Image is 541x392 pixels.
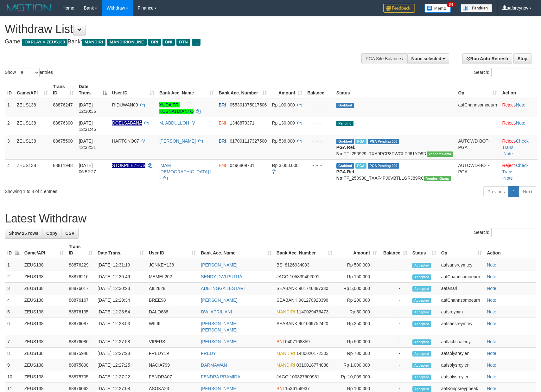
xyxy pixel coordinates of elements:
[230,163,255,168] span: Copy 0496809731 to clipboard
[5,23,354,35] h1: Withdraw List
[483,186,509,197] a: Previous
[5,306,22,318] td: 5
[519,186,536,197] a: Next
[503,151,513,156] a: Note
[5,39,354,45] h4: Game: Bank:
[277,274,289,279] span: JAGO
[336,145,355,156] b: PGA Ref. No:
[22,283,66,294] td: ZEUS138
[66,306,95,318] td: 88876135
[146,371,198,383] td: FENDRA07
[5,68,53,77] label: Show entries
[66,294,95,306] td: 88876167
[368,163,399,169] span: PGA Pending
[500,135,538,159] td: · ·
[176,39,190,46] span: BTN
[272,163,298,168] span: Rp 3.000.000
[335,283,379,294] td: Rp 5,000,000
[95,348,146,359] td: [DATE] 12:27:28
[5,117,14,135] td: 2
[335,271,379,283] td: Rp 150,000
[157,81,216,99] th: Bank Acc. Name: activate to sort column ascending
[201,274,242,279] a: SENDY DWI PUTRA
[336,169,355,181] b: PGA Ref. No:
[412,298,431,303] span: Accepted
[112,138,139,144] span: HARTONO07
[334,81,456,99] th: Status
[502,102,515,107] a: Reject
[336,139,354,144] span: Grabbed
[146,294,198,306] td: BREE98
[336,121,353,126] span: Pending
[503,176,513,181] a: Note
[95,371,146,383] td: [DATE] 12:27:22
[410,241,439,259] th: Status: activate to sort column ascending
[307,138,331,144] div: - - -
[277,374,289,379] span: JAGO
[159,138,196,144] a: [PERSON_NAME]
[290,374,319,379] span: Copy 100327600951 to clipboard
[500,81,538,99] th: Action
[439,241,484,259] th: Op: activate to sort column ascending
[335,359,379,371] td: Rp 1,000,000
[307,120,331,126] div: - - -
[296,363,328,368] span: Copy 0310018774888 to clipboard
[79,102,96,114] span: [DATE] 12:30:36
[513,53,531,64] a: Stop
[439,283,484,294] td: aafanarl
[361,53,407,64] div: PGA Site Balance /
[95,336,146,348] td: [DATE] 12:27:58
[5,186,221,195] div: Showing 1 to 4 of 4 entries
[379,359,410,371] td: -
[272,138,295,144] span: Rp 536.000
[487,374,496,379] a: Note
[487,339,496,344] a: Note
[230,138,267,144] span: Copy 017001117327500 to clipboard
[379,283,410,294] td: -
[307,102,331,108] div: - - -
[474,68,536,77] label: Search:
[198,241,274,259] th: Bank Acc. Name: activate to sort column ascending
[379,241,410,259] th: Balance: activate to sort column ascending
[79,138,96,150] span: [DATE] 12:32:31
[201,351,216,356] a: FREDY
[95,359,146,371] td: [DATE] 12:27:25
[42,228,61,239] a: Copy
[439,336,484,348] td: aaflachchaleuy
[95,318,146,336] td: [DATE] 12:28:53
[192,39,200,46] span: ...
[66,271,95,283] td: 88876216
[146,318,198,336] td: WILIII
[66,371,95,383] td: 88875705
[146,259,198,271] td: JONKEY138
[230,120,255,125] span: Copy 1348873371 to clipboard
[412,274,431,280] span: Accepted
[500,99,538,117] td: ·
[95,294,146,306] td: [DATE] 12:29:34
[412,363,431,368] span: Accepted
[335,348,379,359] td: Rp 700,000
[65,231,74,236] span: CSV
[5,81,14,99] th: ID
[336,163,354,169] span: Grabbed
[455,159,500,184] td: AUTOWD-BOT-PGA
[379,371,410,383] td: -
[487,309,496,314] a: Note
[502,138,515,144] a: Reject
[219,138,226,144] span: BRI
[46,231,57,236] span: Copy
[336,103,354,108] span: Grabbed
[335,306,379,318] td: Rp 50,000
[412,386,431,392] span: Accepted
[502,120,515,125] a: Reject
[447,2,455,7] span: 34
[491,68,536,77] input: Search:
[334,135,456,159] td: TF_250929_TXA9PCP8PWGLPJ61YD9R
[285,386,310,391] span: Copy 1536158937 to clipboard
[219,120,226,125] span: BNI
[427,151,453,157] span: Vendor URL: https://trx31.1velocity.biz
[299,298,328,303] span: Copy 901270928396 to clipboard
[383,4,415,13] img: Feedback.jpg
[22,271,66,283] td: ZEUS138
[277,363,295,368] span: MANDIRI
